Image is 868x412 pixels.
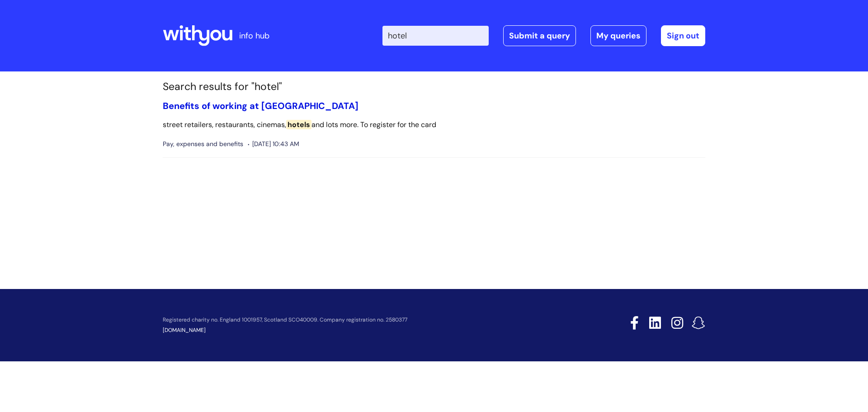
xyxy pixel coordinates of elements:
p: info hub [239,28,269,43]
a: Submit a query [503,25,576,46]
a: [DOMAIN_NAME] [163,327,206,334]
a: Sign out [661,25,705,46]
a: My queries [590,25,646,46]
span: [DATE] 10:43 AM [248,138,299,150]
div: | - [382,25,705,46]
span: Pay, expenses and benefits [163,138,243,150]
h1: Search results for "hotel" [163,81,705,93]
input: Search [382,26,489,46]
p: Registered charity no. England 1001957, Scotland SCO40009. Company registration no. 2580377 [163,317,566,323]
span: hotels [286,120,311,129]
a: Benefits of working at [GEOGRAPHIC_DATA] [163,100,359,112]
p: street retailers, restaurants, cinemas, and lots more. To register for the card [163,118,705,132]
